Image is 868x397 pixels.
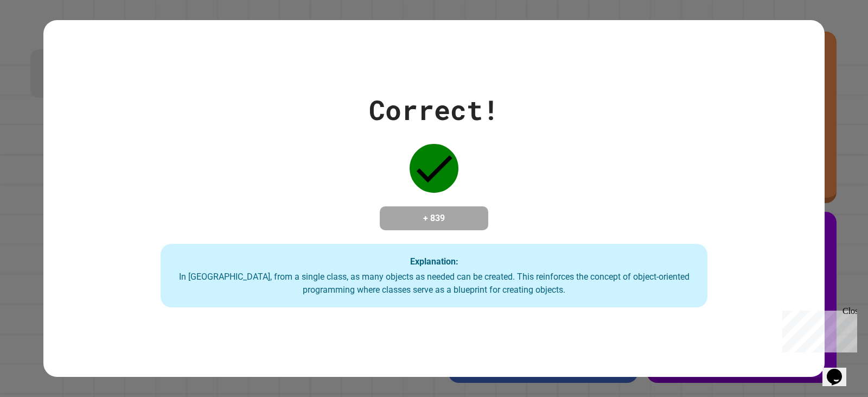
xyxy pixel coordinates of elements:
[171,270,697,297] div: In [GEOGRAPHIC_DATA], from a single class, as many objects as needed can be created. This reinfor...
[778,306,857,352] iframe: chat widget
[4,4,75,69] div: Chat with us now!Close
[822,354,857,386] iframe: chat widget
[410,256,458,266] strong: Explanation:
[391,212,477,225] h4: + 839
[369,90,499,130] div: Correct!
